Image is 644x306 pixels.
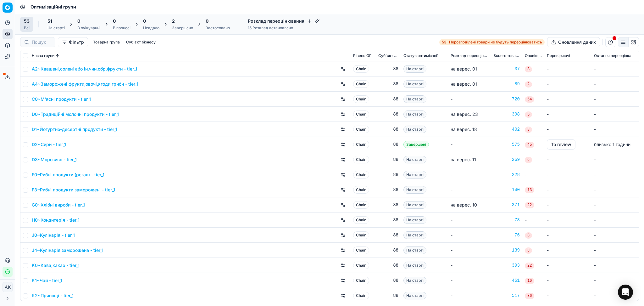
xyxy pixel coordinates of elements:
[544,197,591,212] td: -
[493,111,520,117] a: 398
[403,95,426,103] span: На старті
[544,273,591,288] td: -
[353,201,369,209] span: Chain
[32,96,91,102] a: C0~М'ясні продукти - tier_1
[493,126,520,133] a: 402
[378,66,398,72] div: 88
[594,53,631,58] span: Остання переоцінка
[493,217,520,223] a: 78
[378,262,398,269] div: 88
[32,217,80,223] a: H0~Кондитерія - tier_1
[493,156,520,163] a: 269
[493,277,520,284] a: 461
[525,142,534,148] span: 45
[547,53,570,58] span: Перевіряючі
[591,197,639,212] td: -
[448,243,491,258] td: -
[353,65,369,73] span: Chain
[378,126,398,133] div: 88
[493,81,520,87] a: 89
[451,81,477,87] span: на верес. 01
[403,156,426,163] span: На старті
[544,228,591,243] td: -
[525,111,532,118] span: 5
[32,247,103,253] a: J4~Кулінарія заморожена - tier_1
[493,172,520,178] a: 228
[403,292,426,299] span: На старті
[493,202,520,208] div: 371
[544,288,591,303] td: -
[591,107,639,122] td: -
[113,25,130,31] div: В процесі
[448,137,491,152] td: -
[451,66,477,71] span: на верес. 01
[32,262,80,269] a: K0~Кава,какао - tier_1
[591,288,639,303] td: -
[353,80,369,88] span: Chain
[403,246,426,254] span: На старті
[525,157,532,163] span: 6
[54,53,61,59] button: Sorted by Назва групи ascending
[3,282,13,292] button: AK
[378,156,398,163] div: 88
[544,61,591,76] td: -
[493,96,520,102] div: 720
[547,139,575,150] button: To review
[353,292,369,299] span: Chain
[544,212,591,228] td: -
[544,258,591,273] td: -
[32,81,138,87] a: A4~Заморожені фрукти,овочі,ягоди,гриби - tier_1
[24,18,30,24] span: 53
[547,37,600,47] button: Оновлення даних
[493,262,520,269] a: 393
[451,157,476,162] span: на верес. 11
[24,25,30,31] div: Всі
[403,80,426,88] span: На старті
[403,231,426,239] span: На старті
[32,232,75,238] a: J0~Кулінарія - tier_1
[378,141,398,148] div: 88
[525,263,534,269] span: 22
[32,156,77,163] a: D3~Морозиво - tier_1
[594,142,630,147] span: близько 1 години
[378,96,398,102] div: 88
[591,228,639,243] td: -
[544,243,591,258] td: -
[403,262,426,269] span: На старті
[544,107,591,122] td: -
[591,273,639,288] td: -
[378,277,398,284] div: 88
[522,167,544,182] td: -
[525,232,532,239] span: 3
[493,247,520,253] a: 139
[403,186,426,194] span: На старті
[378,247,398,253] div: 88
[353,186,369,194] span: Chain
[378,292,398,299] div: 88
[113,18,116,24] span: 0
[143,18,146,24] span: 0
[172,18,175,24] span: 2
[451,111,478,117] span: на верес. 23
[448,273,491,288] td: -
[448,228,491,243] td: -
[525,187,534,193] span: 13
[591,92,639,107] td: -
[353,53,371,58] span: Рівень OГ
[403,126,426,133] span: На старті
[493,187,520,193] a: 140
[32,141,66,148] a: D2~Сири - tier_1
[353,231,369,239] span: Chain
[248,25,319,31] div: 15 Розклад встановлено
[403,53,438,58] span: Статус оптимізації
[493,66,520,72] div: 37
[353,262,369,269] span: Chain
[353,156,369,163] span: Chain
[206,25,230,31] div: Застосовано
[448,167,491,182] td: -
